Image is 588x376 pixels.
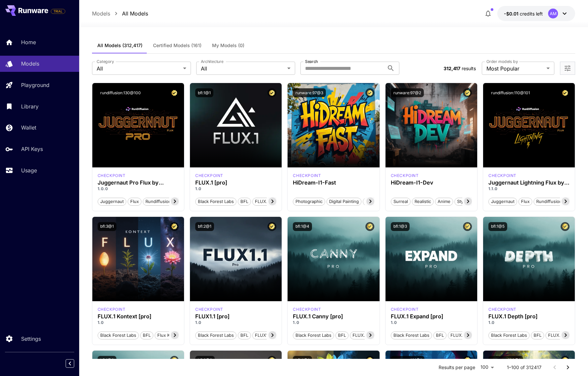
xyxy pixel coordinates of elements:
[561,88,570,97] button: Certified Model – Vetted for best performance and includes a commercial license.
[488,197,517,206] button: juggernaut
[439,364,475,371] p: Results per page
[391,173,419,179] p: checkpoint
[98,306,126,312] p: checkpoint
[238,332,251,339] span: BFL
[350,332,395,339] span: FLUX.1 Canny [pro]
[195,356,215,365] button: bfl:2@2
[21,124,36,131] p: Wallet
[448,332,495,339] span: FLUX.1 Expand [pro]
[98,180,179,186] h3: Juggernaut Pro Flux by RunDiffusion
[504,10,543,17] div: -$0.01218
[195,173,223,179] p: checkpoint
[478,362,496,372] div: 100
[293,331,334,339] button: Black Forest Labs
[327,198,361,205] span: Digital Painting
[391,180,472,186] div: HiDream-I1-Dev
[488,173,516,179] p: checkpoint
[21,38,36,46] p: Home
[435,198,453,205] span: Anime
[391,356,424,365] button: runware:101@1
[238,331,251,339] button: BFL
[488,306,516,312] p: checkpoint
[507,364,542,371] p: 1–100 of 312417
[391,320,472,326] p: 1.0
[391,332,432,339] span: Black Forest Labs
[412,198,433,205] span: Realistic
[486,65,544,72] span: Most Popular
[195,180,276,186] h3: FLUX.1 [pro]
[97,59,114,64] label: Category
[463,356,472,365] button: Certified Model – Vetted for best performance and includes a commercial license.
[564,64,572,72] button: Open more filters
[454,197,476,206] button: Stylized
[98,88,143,97] button: rundiffusion:130@100
[391,173,419,179] div: HiDream Dev
[365,222,374,231] button: Certified Model – Vetted for best performance and includes a commercial license.
[489,332,529,339] span: Black Forest Labs
[267,222,276,231] button: Certified Model – Vetted for best performance and includes a commercial license.
[488,331,530,339] button: Black Forest Labs
[391,198,410,205] span: Surreal
[488,88,533,97] button: rundiffusion:110@101
[21,60,39,68] p: Models
[391,313,472,320] h3: FLUX.1 Expand [pro]
[195,306,223,312] div: fluxpro
[98,331,139,339] button: Black Forest Labs
[462,66,476,71] span: results
[122,10,148,17] a: All Models
[267,88,276,97] button: Certified Model – Vetted for best performance and includes a commercial license.
[534,198,564,205] span: rundiffusion
[488,313,570,320] h3: FLUX.1 Depth [pro]
[497,6,575,21] button: -$0.01218AM
[293,306,321,312] p: checkpoint
[391,306,419,312] div: fluxpro
[98,356,116,365] button: bfl:1@2
[252,331,285,339] button: FLUX1.1 [pro]
[238,198,251,205] span: BFL
[293,88,326,97] button: runware:97@3
[195,313,276,320] h3: FLUX1.1 [pro]
[170,222,179,231] button: Certified Model – Vetted for best performance and includes a commercial license.
[21,81,49,89] p: Playground
[98,222,116,231] button: bfl:3@1
[153,43,201,48] span: Certified Models (161)
[21,145,43,153] p: API Keys
[293,173,321,179] p: checkpoint
[51,9,65,14] span: TRIAL
[196,332,236,339] span: Black Forest Labs
[293,197,325,206] button: Photographic
[21,102,39,110] p: Library
[98,320,179,326] p: 1.0
[504,11,520,16] span: -$0.01
[92,10,148,17] nav: breadcrumb
[365,88,374,97] button: Certified Model – Vetted for best performance and includes a commercial license.
[66,359,74,368] button: Collapse sidebar
[170,88,179,97] button: Certified Model – Vetted for best performance and includes a commercial license.
[534,197,565,206] button: rundiffusion
[336,332,348,339] span: BFL
[195,186,276,192] p: 1.0
[350,331,395,339] button: FLUX.1 Canny [pro]
[455,198,475,205] span: Stylized
[489,198,517,205] span: juggernaut
[92,10,110,17] p: Models
[293,306,321,312] div: fluxpro
[488,180,570,186] div: Juggernaut Lightning Flux by RunDiffusion
[140,331,153,339] button: BFL
[212,43,244,48] span: My Models (0)
[140,332,153,339] span: BFL
[434,332,446,339] span: BFL
[155,332,185,339] span: Flux Kontext
[98,306,126,312] div: FLUX.1 Kontext [pro]
[71,358,79,369] div: Collapse sidebar
[293,320,374,326] p: 1.0
[21,335,41,343] p: Settings
[293,313,374,320] h3: FLUX.1 Canny [pro]
[293,173,321,179] div: HiDream Fast
[238,197,251,206] button: BFL
[365,356,374,365] button: Certified Model – Vetted for best performance and includes a commercial license.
